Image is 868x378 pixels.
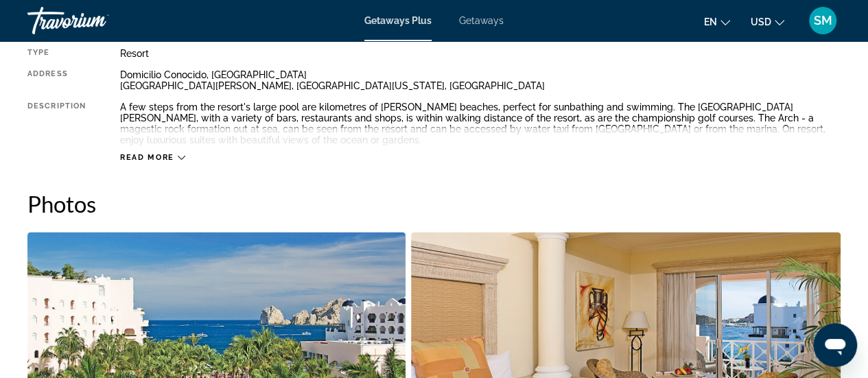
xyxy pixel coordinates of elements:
[120,69,841,91] div: Domicilio Conocido, [GEOGRAPHIC_DATA] [GEOGRAPHIC_DATA][PERSON_NAME], [GEOGRAPHIC_DATA][US_STATE]...
[751,12,784,32] button: Change currency
[120,152,185,163] button: Read more
[364,15,432,26] a: Getaways Plus
[27,190,841,217] h2: Photos
[120,48,841,59] div: Resort
[27,3,165,38] a: Travorium
[120,102,841,145] div: A few steps from the resort's large pool are kilometres of [PERSON_NAME] beaches, perfect for sun...
[27,48,86,59] div: Type
[805,6,841,35] button: User Menu
[27,102,86,145] div: Description
[27,69,86,91] div: Address
[120,153,174,162] span: Read more
[459,15,504,26] a: Getaways
[704,16,717,27] span: en
[751,16,771,27] span: USD
[813,323,857,367] iframe: Button to launch messaging window
[814,14,832,27] span: SM
[704,12,730,32] button: Change language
